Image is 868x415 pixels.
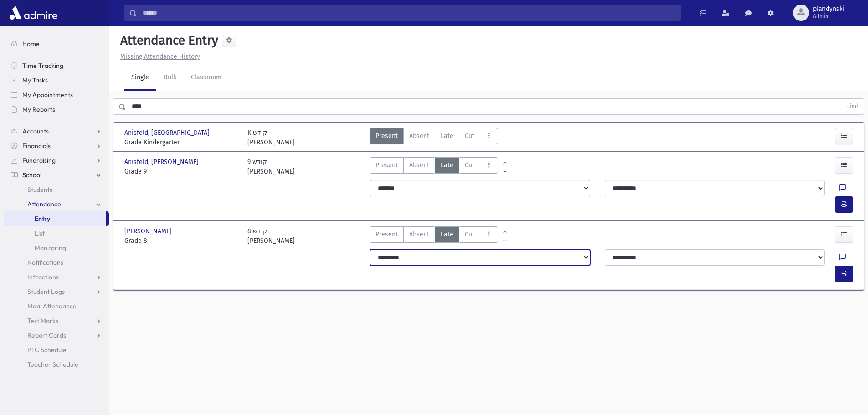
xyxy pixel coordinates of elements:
span: My Reports [22,105,55,113]
a: Meal Attendance [4,299,109,313]
a: Students [4,182,109,197]
a: Home [4,36,109,51]
span: [PERSON_NAME] [124,226,174,236]
span: Meal Attendance [27,302,77,310]
a: Financials [4,138,109,153]
span: Grade 9 [124,167,238,176]
a: School [4,168,109,182]
a: My Appointments [4,87,109,102]
img: AdmirePro [7,4,60,22]
span: Home [22,40,40,48]
span: Late [441,160,453,170]
span: Fundraising [22,156,56,164]
a: Attendance [4,197,109,211]
span: Infractions [27,273,59,281]
span: Monitoring [35,244,66,252]
a: My Tasks [4,73,109,87]
a: Accounts [4,124,109,138]
span: Students [27,185,52,194]
span: Teacher Schedule [27,360,78,369]
div: AttTypes [370,226,498,246]
span: List [35,229,45,237]
div: 8 קודש [PERSON_NAME] [247,226,295,246]
span: Student Logs [27,287,65,296]
span: Cut [465,131,474,141]
span: Absent [409,230,429,239]
div: AttTypes [370,157,498,176]
a: Entry [4,211,106,226]
span: Absent [409,131,429,141]
span: Test Marks [27,317,58,325]
div: K קודש [PERSON_NAME] [247,128,295,147]
span: Grade Kindergarten [124,138,238,147]
span: Time Tracking [22,61,63,70]
span: Present [375,160,398,170]
a: Notifications [4,255,109,270]
span: Attendance [27,200,61,208]
span: Present [375,131,398,141]
a: Test Marks [4,313,109,328]
button: Find [841,99,864,114]
a: Fundraising [4,153,109,168]
a: List [4,226,109,241]
a: Infractions [4,270,109,284]
span: My Appointments [22,91,73,99]
span: Accounts [22,127,49,135]
h5: Attendance Entry [117,33,218,48]
span: PTC Schedule [27,346,67,354]
span: Anisfeld, [PERSON_NAME] [124,157,200,167]
a: Single [124,65,156,91]
span: Present [375,230,398,239]
span: Report Cards [27,331,66,339]
span: Notifications [27,258,63,266]
a: My Reports [4,102,109,117]
span: Admin [813,13,844,20]
a: Missing Attendance History [117,53,200,61]
a: PTC Schedule [4,343,109,357]
a: Student Logs [4,284,109,299]
span: Cut [465,230,474,239]
span: Grade 8 [124,236,238,246]
span: Late [441,131,453,141]
span: Anisfeld, [GEOGRAPHIC_DATA] [124,128,211,138]
span: Cut [465,160,474,170]
span: plandynski [813,5,844,13]
span: Late [441,230,453,239]
span: School [22,171,41,179]
span: Absent [409,160,429,170]
span: Financials [22,142,51,150]
a: Time Tracking [4,58,109,73]
a: Bulk [156,65,184,91]
input: Search [137,5,681,21]
a: Monitoring [4,241,109,255]
div: 9 קודש [PERSON_NAME] [247,157,295,176]
a: Report Cards [4,328,109,343]
u: Missing Attendance History [120,53,200,61]
div: AttTypes [370,128,498,147]
a: Teacher Schedule [4,357,109,372]
span: My Tasks [22,76,48,84]
span: Entry [35,215,50,223]
a: Classroom [184,65,229,91]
